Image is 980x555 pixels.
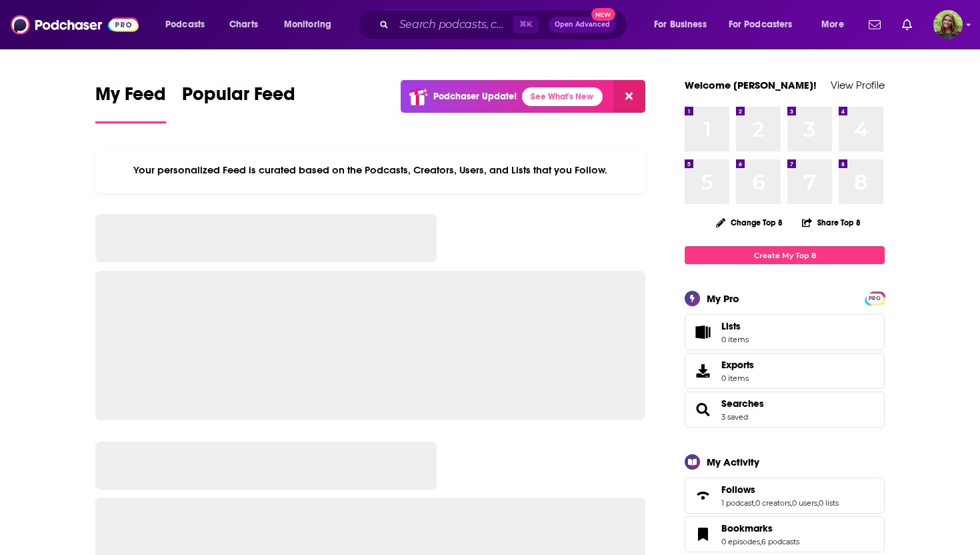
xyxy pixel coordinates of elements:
[721,537,760,546] a: 0 episodes
[689,486,716,505] a: Follows
[685,353,885,389] a: Exports
[817,498,819,508] span: ,
[654,15,707,34] span: For Business
[284,15,331,34] span: Monitoring
[867,294,883,304] span: PRO
[95,83,166,123] a: My Feed
[370,9,640,40] div: Search podcasts, credits, & more...
[156,14,222,35] button: open menu
[685,79,817,91] a: Welcome [PERSON_NAME]!
[689,362,716,380] span: Exports
[721,484,755,496] span: Follows
[721,412,748,422] a: 3 saved
[182,83,295,123] a: Popular Feed
[721,398,764,410] a: Searches
[591,8,615,21] span: New
[754,498,755,508] span: ,
[11,12,139,37] img: Podchaser - Follow, Share and Rate Podcasts
[707,292,739,305] div: My Pro
[721,484,839,496] a: Follows
[165,15,205,34] span: Podcasts
[95,83,166,113] span: My Feed
[831,79,885,91] a: View Profile
[721,320,741,332] span: Lists
[394,14,513,35] input: Search podcasts, credits, & more...
[721,374,754,383] span: 0 items
[549,17,616,33] button: Open AdvancedNew
[801,209,861,235] button: Share Top 8
[791,498,792,508] span: ,
[812,14,861,35] button: open menu
[513,16,538,33] span: ⌘ K
[689,323,716,342] span: Lists
[555,21,610,28] span: Open Advanced
[897,13,917,36] a: Show notifications dropdown
[761,537,799,546] a: 6 podcasts
[522,87,603,106] a: See What's New
[685,392,885,428] span: Searches
[229,15,258,34] span: Charts
[729,15,793,34] span: For Podcasters
[819,498,839,508] a: 0 lists
[821,15,844,34] span: More
[707,456,759,468] div: My Activity
[433,91,517,102] p: Podchaser Update!
[721,320,749,332] span: Lists
[760,537,761,546] span: ,
[689,525,716,544] a: Bookmarks
[792,498,817,508] a: 0 users
[933,10,963,39] img: User Profile
[708,214,791,231] button: Change Top 8
[720,14,812,35] button: open menu
[867,293,883,303] a: PRO
[685,478,885,514] span: Follows
[685,516,885,552] span: Bookmarks
[275,14,349,35] button: open menu
[685,246,885,264] a: Create My Top 8
[689,400,716,419] a: Searches
[933,10,963,39] span: Logged in as reagan34226
[645,14,723,35] button: open menu
[721,359,754,371] span: Exports
[721,498,754,508] a: 1 podcast
[685,314,885,350] a: Lists
[863,13,886,36] a: Show notifications dropdown
[721,522,799,534] a: Bookmarks
[182,83,295,113] span: Popular Feed
[755,498,791,508] a: 0 creators
[721,522,773,534] span: Bookmarks
[933,10,963,39] button: Show profile menu
[221,14,266,35] a: Charts
[95,147,645,193] div: Your personalized Feed is curated based on the Podcasts, Creators, Users, and Lists that you Follow.
[721,335,749,344] span: 0 items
